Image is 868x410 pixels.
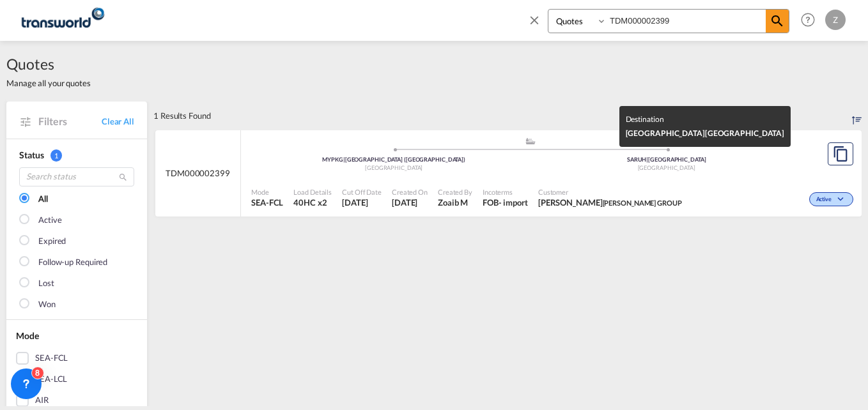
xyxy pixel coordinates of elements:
span: Incoterms [483,187,528,197]
button: Copy Quote [828,142,853,165]
span: ZUHAIB KADRI SARA GROUP [538,197,682,208]
div: FOB import [483,197,528,208]
div: Z [825,10,846,30]
md-icon: icon-close [527,13,541,27]
span: [PERSON_NAME] GROUP [603,199,682,207]
md-icon: icon-magnify [118,172,128,182]
span: 21 Sep 2025 [342,197,382,208]
span: Customer [538,187,682,197]
input: Enter Quotation Number [607,10,766,32]
md-icon: assets/icons/custom/copyQuote.svg [833,146,848,162]
span: Filters [38,114,102,128]
span: | [343,156,345,163]
md-checkbox: SEA-LCL [16,373,137,386]
md-icon: icon-magnify [770,13,785,29]
span: 21 Sep 2025 [392,197,428,208]
div: AIR [35,394,49,407]
span: [GEOGRAPHIC_DATA] [705,128,784,138]
div: - import [499,197,528,208]
md-checkbox: SEA-FCL [16,352,137,365]
div: FOB [483,197,499,208]
span: Active [816,195,835,204]
div: All [38,193,48,206]
div: Destination [626,112,785,126]
div: SEA-FCL [35,352,68,365]
div: Active [38,214,61,227]
span: MYPKG [GEOGRAPHIC_DATA] ([GEOGRAPHIC_DATA]) [322,156,465,163]
div: Status 1 [19,149,134,162]
div: SEA-LCL [35,373,67,386]
div: Sort by: Created On [852,102,862,130]
span: Zoaib M [438,197,472,208]
span: Created On [392,187,428,197]
span: icon-magnify [766,10,789,33]
span: Quotes [6,54,91,74]
span: [GEOGRAPHIC_DATA] [365,164,422,171]
div: Change Status Here [809,192,853,206]
span: 40HC x 2 [293,197,332,208]
span: Created By [438,187,472,197]
span: Mode [251,187,283,197]
span: SEA-FCL [251,197,283,208]
span: Load Details [293,187,332,197]
div: Expired [38,235,66,248]
span: SARUH [GEOGRAPHIC_DATA] [627,156,706,163]
span: icon-close [527,9,548,40]
span: [GEOGRAPHIC_DATA] [638,164,695,171]
img: 1a84b2306ded11f09c1219774cd0a0fe.png [19,6,105,34]
span: Status [19,149,43,160]
div: 1 Results Found [153,102,211,130]
span: Help [797,9,819,31]
span: Mode [16,330,39,341]
span: | [646,156,648,163]
md-icon: icon-chevron-down [835,196,850,203]
md-icon: assets/icons/custom/ship-fill.svg [523,138,538,144]
div: Follow-up Required [38,256,107,269]
div: TDM000002399 assets/icons/custom/ship-fill.svgassets/icons/custom/roll-o-plane.svgOriginPort Klan... [155,130,862,217]
div: Help [797,9,825,32]
span: 1 [50,149,62,162]
div: [GEOGRAPHIC_DATA] [626,126,785,140]
div: Lost [38,277,54,290]
md-checkbox: AIR [16,394,137,407]
div: Won [38,298,56,311]
span: Manage all your quotes [6,77,91,89]
input: Search status [19,167,134,186]
a: Clear All [102,116,134,127]
span: TDM000002399 [166,167,230,179]
span: Cut Off Date [342,187,382,197]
